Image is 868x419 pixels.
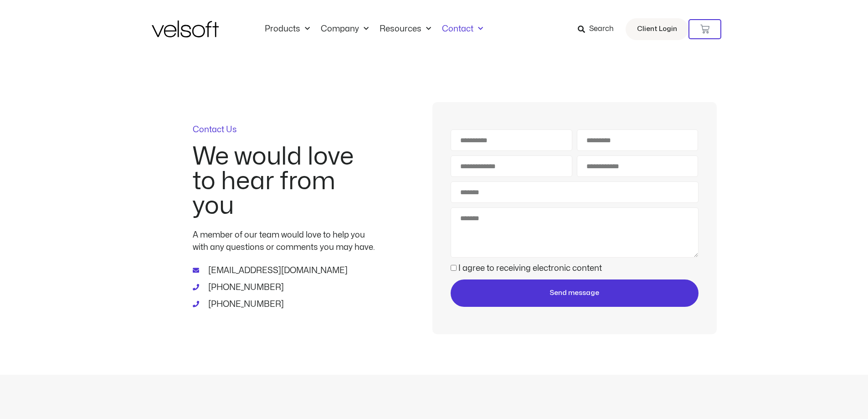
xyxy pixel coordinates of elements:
[374,24,437,34] a: ResourcesMenu Toggle
[206,298,284,310] span: [PHONE_NUMBER]
[206,264,348,277] span: [EMAIL_ADDRESS][DOMAIN_NAME]
[193,229,375,253] p: A member of our team would love to help you with any questions or comments you may have.
[193,126,375,134] p: Contact Us
[550,288,599,299] span: Send message
[193,264,375,277] a: [EMAIL_ADDRESS][DOMAIN_NAME]
[451,279,698,307] button: Send message
[437,24,488,34] a: ContactMenu Toggle
[193,145,375,218] h2: We would love to hear from you
[315,24,374,34] a: CompanyMenu Toggle
[152,21,219,37] img: Velsoft Training Materials
[589,23,614,35] span: Search
[206,281,284,294] span: [PHONE_NUMBER]
[626,18,688,40] a: Client Login
[259,24,315,34] a: ProductsMenu Toggle
[458,264,602,272] label: I agree to receiving electronic content
[259,24,488,34] nav: Menu
[637,23,677,35] span: Client Login
[578,21,620,37] a: Search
